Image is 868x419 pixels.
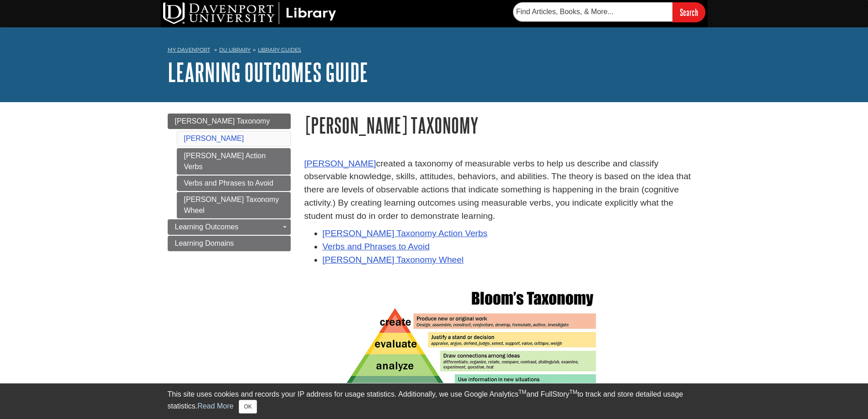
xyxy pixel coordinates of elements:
span: Learning Outcomes [175,223,239,231]
nav: breadcrumb [168,44,701,58]
a: Learning Outcomes [168,219,291,235]
form: Searches DU Library's articles, books, and more [513,2,705,22]
a: Library Guides [258,47,301,53]
a: DU Library [219,47,251,53]
input: Find Articles, Books, & More... [513,2,673,21]
a: [PERSON_NAME] Taxonomy Wheel [177,192,291,218]
a: [PERSON_NAME] Taxonomy Action Verbs [323,228,488,238]
a: [PERSON_NAME] [184,134,244,142]
a: My Davenport [168,46,210,54]
input: Search [673,2,705,22]
a: Verbs and Phrases to Avoid [323,242,430,251]
a: Read More [197,402,233,410]
a: [PERSON_NAME] [304,159,376,168]
h1: [PERSON_NAME] Taxonomy [304,114,701,137]
sup: TM [570,389,577,395]
div: Guide Page Menu [168,114,291,251]
a: Learning Outcomes Guide [168,58,368,86]
div: This site uses cookies and records your IP address for usage statistics. Additionally, we use Goo... [168,389,701,414]
span: [PERSON_NAME] Taxonomy [175,117,270,125]
a: Verbs and Phrases to Avoid [177,176,291,191]
span: Learning Domains [175,239,234,247]
a: [PERSON_NAME] Taxonomy Wheel [323,255,464,264]
sup: TM [519,389,526,395]
button: Close [239,400,257,414]
a: [PERSON_NAME] Action Verbs [177,148,291,175]
img: DU Library [163,2,336,24]
p: created a taxonomy of measurable verbs to help us describe and classify observable knowledge, ski... [304,157,701,223]
a: Learning Domains [168,236,291,251]
a: [PERSON_NAME] Taxonomy [168,114,291,129]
